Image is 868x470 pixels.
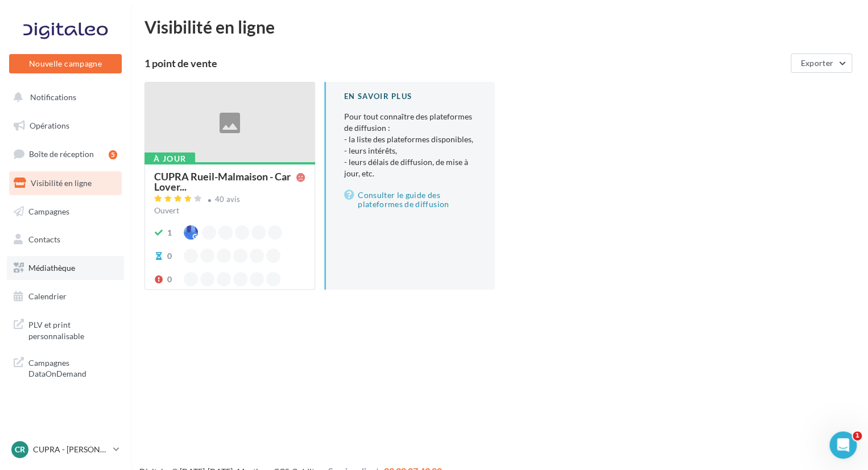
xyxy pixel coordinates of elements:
span: Calendrier [28,291,67,301]
a: CR CUPRA - [PERSON_NAME] [9,439,122,460]
a: Visibilité en ligne [7,171,124,195]
div: 40 avis [215,196,240,203]
a: Opérations [7,114,124,138]
span: Notifications [30,92,76,102]
a: Boîte de réception5 [7,142,124,166]
span: Contacts [28,234,60,244]
span: Exporter [800,58,833,68]
span: CR [15,444,25,455]
a: Consulter le guide des plateformes de diffusion [344,188,477,211]
li: - leurs délais de diffusion, de mise à jour, etc. [344,156,477,179]
span: Campagnes [28,206,69,216]
div: 1 [167,227,172,238]
div: 1 point de vente [144,58,786,68]
a: Campagnes DataOnDemand [7,351,124,384]
a: 40 avis [154,193,305,207]
a: Calendrier [7,285,124,308]
div: À jour [144,152,195,165]
button: Notifications [7,85,119,109]
li: - leurs intérêts, [344,145,477,156]
div: 5 [109,150,117,159]
div: 0 [167,274,172,285]
div: En savoir plus [344,91,477,102]
span: Médiathèque [28,263,75,273]
span: Boîte de réception [29,149,94,159]
span: Ouvert [154,205,179,215]
a: Contacts [7,228,124,252]
button: Nouvelle campagne [9,54,122,73]
a: PLV et print personnalisable [7,312,124,346]
span: Visibilité en ligne [31,178,92,188]
a: Médiathèque [7,256,124,280]
span: Campagnes DataOnDemand [28,355,117,380]
a: Campagnes [7,200,124,224]
span: Opérations [30,121,69,130]
p: Pour tout connaître des plateformes de diffusion : [344,111,477,179]
iframe: Intercom live chat [829,431,857,459]
span: CUPRA Rueil-Malmaison - Car Lover... [154,171,296,192]
p: CUPRA - [PERSON_NAME] [33,444,109,455]
div: Visibilité en ligne [144,18,854,35]
span: 1 [853,431,862,440]
div: 0 [167,250,172,262]
li: - la liste des plateformes disponibles, [344,134,477,145]
button: Exporter [791,53,852,73]
span: PLV et print personnalisable [28,317,117,341]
